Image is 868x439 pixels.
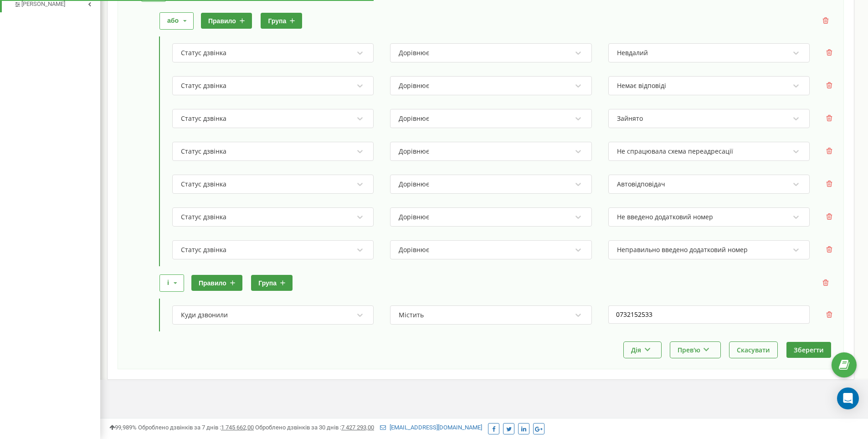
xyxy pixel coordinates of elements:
[399,311,424,319] div: Містить
[617,82,666,90] div: Немає відповіді
[617,246,748,254] div: Неправильно введено додатковий номер
[181,114,226,123] div: Статус дзвінка
[399,147,429,155] div: Дорівнює
[729,342,777,358] button: Скасувати
[399,213,429,221] div: Дорівнює
[399,49,429,57] div: Дорівнює
[837,387,859,409] div: Open Intercom Messenger
[399,180,429,188] div: Дорівнює
[251,275,293,291] button: група
[617,114,643,123] div: Зайнято
[617,213,713,221] div: Не введено додатковий номер
[261,13,302,29] button: група
[167,16,179,25] div: або
[181,49,226,57] div: Статус дзвінка
[617,147,733,155] div: Не спрацювала схема переадресації
[341,424,374,431] u: 7 427 293,00
[181,246,226,254] div: Статус дзвінка
[181,311,228,319] div: Куди дзвонили
[201,13,252,29] button: правило
[181,213,226,221] div: Статус дзвінка
[399,246,429,254] div: Дорівнює
[617,49,648,57] div: Невдалий
[670,342,720,358] button: Прев'ю
[786,342,831,358] button: Зберегти
[399,114,429,123] div: Дорівнює
[181,82,226,90] div: Статус дзвінка
[399,82,429,90] div: Дорівнює
[380,424,482,431] a: [EMAIL_ADDRESS][DOMAIN_NAME]
[255,424,374,431] span: Оброблено дзвінків за 30 днів :
[109,424,137,431] span: 99,989%
[221,424,254,431] u: 1 745 662,00
[191,275,242,291] button: правило
[138,424,254,431] span: Оброблено дзвінків за 7 днів :
[181,147,226,155] div: Статус дзвінка
[624,342,661,358] button: Дія
[167,279,169,287] div: і
[617,180,665,188] div: Автовідповідач
[608,305,810,324] input: введіть значення
[181,180,226,188] div: Статус дзвінка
